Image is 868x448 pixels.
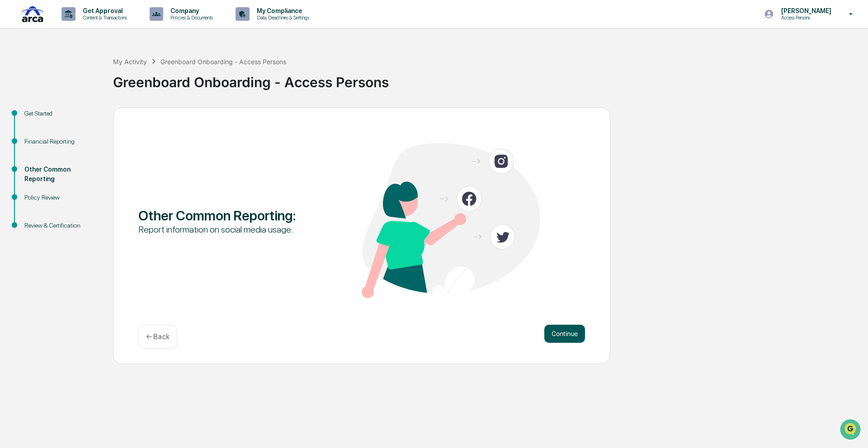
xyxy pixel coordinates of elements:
div: Other Common Reporting [24,165,99,184]
p: Policies & Documents [163,14,217,21]
p: Get Approval [75,7,132,14]
button: Start new chat [154,72,165,83]
p: [PERSON_NAME] [774,7,836,14]
p: Access Persons [774,14,836,21]
span: Preclearance [18,114,58,123]
iframe: Open customer support [839,418,863,443]
div: Financial Reporting [24,137,99,146]
p: How can we help? [9,19,165,33]
span: Attestations [75,114,112,123]
div: 🗄️ [66,115,73,122]
p: ← Back [146,332,170,341]
div: My Activity [113,58,147,65]
div: 🔎 [9,132,16,139]
button: Continue [544,325,585,343]
div: 🖐️ [9,115,16,122]
a: 🖐️Preclearance [5,110,62,126]
p: Company [163,7,217,14]
div: Report information on social media usage. [138,224,317,235]
p: My Compliance [250,7,314,14]
div: We're available if you need us! [31,78,114,85]
img: 1746055101610-c473b297-6a78-478c-a979-82029cc54cd1 [9,69,25,85]
span: Data Lookup [18,131,57,140]
div: Start new chat [31,69,148,78]
a: Powered byPylon [64,153,109,160]
div: Policy Review [24,193,99,202]
div: Greenboard Onboarding - Access Persons [160,58,286,65]
p: Content & Transactions [75,14,132,21]
div: Review & Certification [24,221,99,230]
span: Pylon [90,153,109,160]
p: Data, Deadlines & Settings [250,14,314,21]
a: 🔎Data Lookup [5,127,61,144]
div: Greenboard Onboarding - Access Persons [113,67,863,90]
img: Other Common Reporting [362,143,540,298]
img: logo [22,4,43,24]
div: Other Common Reporting : [138,207,317,224]
a: 🗄️Attestations [62,110,116,126]
div: Get Started [24,109,99,118]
